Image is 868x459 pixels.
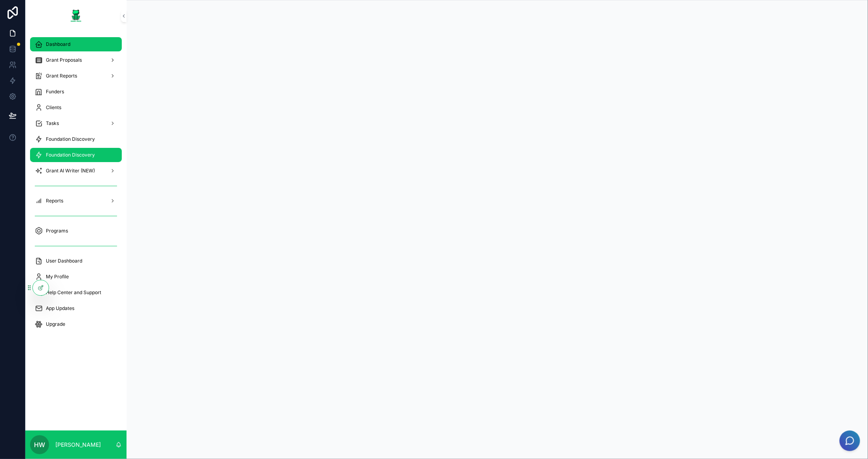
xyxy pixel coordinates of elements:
[55,441,101,449] p: [PERSON_NAME]
[46,228,68,234] span: Programs
[46,274,69,280] span: My Profile
[46,136,95,142] span: Foundation Discovery
[30,270,122,284] a: My Profile
[30,116,122,130] a: Tasks
[30,85,122,99] a: Funders
[46,89,64,95] span: Funders
[30,164,122,178] a: Grant AI Writer (NEW)
[30,317,122,331] a: Upgrade
[46,168,95,174] span: Grant AI Writer (NEW)
[34,440,45,450] span: HW
[46,73,77,79] span: Grant Reports
[46,321,65,327] span: Upgrade
[30,254,122,268] a: User Dashboard
[30,53,122,67] a: Grant Proposals
[70,9,82,22] img: App logo
[30,100,122,115] a: Clients
[30,301,122,315] a: App Updates
[30,132,122,146] a: Foundation Discovery
[46,305,74,312] span: App Updates
[46,152,95,158] span: Foundation Discovery
[30,224,122,238] a: Programs
[25,32,127,342] div: scrollable content
[30,148,122,162] a: Foundation Discovery
[46,104,61,111] span: Clients
[46,57,82,63] span: Grant Proposals
[30,194,122,208] a: Reports
[46,258,82,264] span: User Dashboard
[30,69,122,83] a: Grant Reports
[30,37,122,51] a: Dashboard
[46,41,70,47] span: Dashboard
[46,198,63,204] span: Reports
[30,285,122,300] a: Help Center and Support
[46,289,101,296] span: Help Center and Support
[46,120,59,127] span: Tasks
